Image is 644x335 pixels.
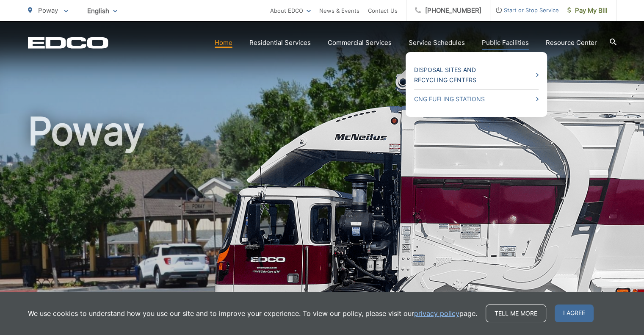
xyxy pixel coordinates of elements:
[414,65,539,85] a: Disposal Sites and Recycling Centers
[414,308,459,318] a: privacy policy
[414,94,539,104] a: CNG Fueling Stations
[482,38,529,48] a: Public Facilities
[38,6,58,14] span: Poway
[567,6,608,16] span: Pay My Bill
[81,3,124,18] span: English
[215,38,232,48] a: Home
[409,38,465,48] a: Service Schedules
[328,38,392,48] a: Commercial Services
[28,308,477,318] p: We use cookies to understand how you use our site and to improve your experience. To view our pol...
[270,6,311,16] a: About EDCO
[486,305,546,322] a: Tell me more
[555,305,594,322] span: I agree
[368,6,398,16] a: Contact Us
[249,38,311,48] a: Residential Services
[319,6,359,16] a: News & Events
[546,38,597,48] a: Resource Center
[28,37,108,49] a: EDCD logo. Return to the homepage.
